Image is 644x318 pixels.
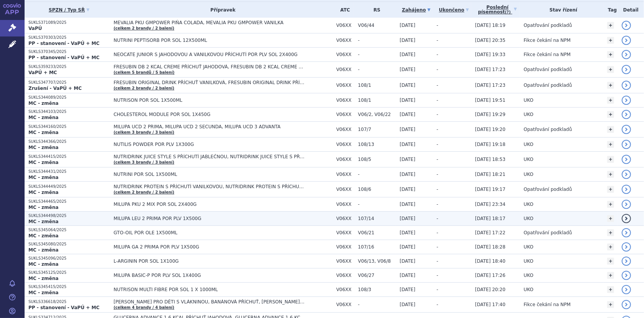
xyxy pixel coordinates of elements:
span: NUTRISON POR SOL 1X500ML [114,98,306,103]
span: Opatřování podkladů [524,187,572,192]
span: [DATE] 18:17 [475,216,505,221]
span: - [358,38,396,43]
th: Přípravek [110,2,333,18]
span: V06XX [336,244,354,250]
p: SUKLS344465/2025 [28,199,110,204]
span: [DATE] 18:40 [475,258,505,264]
span: CHOLESTEROL MODULE POR SOL 1X450G [114,112,306,117]
span: [DATE] [400,83,416,88]
span: V06XX [336,127,354,132]
strong: MC - změna [28,262,58,267]
strong: MC - změna [28,276,58,281]
span: V06XX [336,98,354,103]
span: V06XX [336,216,354,221]
span: NEOCATE JUNIOR S JAHODOVOU A VANILKOVOU PŘÍCHUTÍ POR PLV SOL 2X400G [114,52,306,57]
a: (celkem 2 brandy / 2 balení) [114,190,174,194]
a: detail [622,300,631,309]
span: FRESUBIN DB 2 KCAL CREME PŘÍCHUŤ JAHODOVÁ, FRESUBIN DB 2 KCAL CREME PŘÍCHUŤ KAPUČÍNOVÁ, FRESUBIN ... [114,64,306,70]
span: V06XX [336,23,354,28]
span: [DATE] 20:20 [475,287,505,292]
span: UKO [524,202,533,207]
span: [PERSON_NAME] PRO DĚTI S VLÁKNINOU, BANÁNOVÁ PŘÍCHUŤ, [PERSON_NAME] PRO DĚTI S VLÁKNINOU, JAHODOV... [114,299,306,305]
span: V06XX [336,273,354,278]
strong: Zrušení - VaPÚ + MC [28,86,82,91]
span: Fikce čekání na NPM [524,38,571,43]
span: - [437,112,438,117]
span: [DATE] [400,287,416,292]
span: V06/44 [358,23,396,28]
span: - [437,142,438,147]
a: Zahájeno [400,5,433,15]
span: [DATE] [400,52,416,57]
p: SUKLS344366/2025 [28,139,110,144]
span: [DATE] [400,157,416,162]
span: 107/7 [358,127,396,132]
a: + [607,186,614,193]
span: UKO [524,258,533,264]
p: SUKLS345064/2025 [28,227,110,233]
span: - [437,287,438,292]
span: [DATE] 17:22 [475,230,505,235]
a: Poslednípísemnost(?) [475,2,520,18]
span: NUTRINI PEPTISORB POR SOL 12X500ML [114,38,306,43]
p: SUKLS347707/2025 [28,80,110,85]
a: Ukončeno [437,5,471,15]
span: V06/27 [358,273,396,278]
strong: MC - změna [28,175,58,180]
a: detail [622,285,631,294]
a: + [607,22,614,29]
a: detail [622,96,631,105]
strong: VaPÚ + MC [28,70,57,75]
span: V06XX [336,202,354,207]
a: detail [622,140,631,149]
span: V06XX [336,83,354,88]
span: [DATE] [400,172,416,177]
span: V06XX [336,230,354,235]
span: - [437,157,438,162]
a: + [607,215,614,222]
strong: VaPÚ [28,26,42,31]
a: detail [622,242,631,252]
span: [DATE] [400,202,416,207]
a: + [607,156,614,163]
a: detail [622,125,631,134]
span: MEVALIA PKU GMPOWER PIŇA COLADA, MEVALIA PKU GMPOWER VANILKA [114,20,306,25]
span: NUTRINI POR SOL 1X500ML [114,172,306,177]
span: [DATE] [400,302,416,307]
span: - [437,187,438,192]
span: - [437,52,438,57]
span: V06XX [336,302,354,307]
span: MILUPA GA 2 PRIMA POR PLV 1X500G [114,244,306,250]
a: (celkem 5 brandů / 5 balení) [114,70,175,75]
span: [DATE] [400,98,416,103]
span: UKO [524,244,533,250]
p: SUKLS344449/2025 [28,184,110,189]
strong: MC - změna [28,219,58,224]
span: V06XX [336,157,354,162]
span: [DATE] [400,244,416,250]
span: MILUPA PKU 2 MIX POR SOL 2X400G [114,202,306,207]
p: SUKLS344103/2025 [28,109,110,114]
span: UKO [524,172,533,177]
a: detail [622,155,631,164]
strong: MC - změna [28,190,58,195]
strong: MC - změna [28,247,58,253]
span: NUTRIDRINK JUICE STYLE S PŘÍCHUTÍ JABLEČNOU, NUTRIDRINK JUICE STYLE S PŘÍCHUTÍ JAHODOVOU, NUTRIDR... [114,154,306,159]
p: SUKLS345125/2025 [28,270,110,275]
a: (celkem 4 brandy / 4 balení) [114,305,174,310]
a: + [607,201,614,208]
a: detail [622,200,631,209]
span: - [358,67,396,72]
p: SUKLS359233/2025 [28,64,110,70]
p: SUKLS344089/2025 [28,95,110,100]
span: [DATE] [400,187,416,192]
th: ATC [332,2,354,18]
a: + [607,171,614,178]
span: UKO [524,216,533,221]
span: - [437,172,438,177]
span: GTO-OIL POR OLE 1X500ML [114,230,306,235]
span: - [437,83,438,88]
span: [DATE] 19:20 [475,127,505,132]
span: [DATE] 18:19 [475,23,505,28]
span: UKO [524,112,533,117]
